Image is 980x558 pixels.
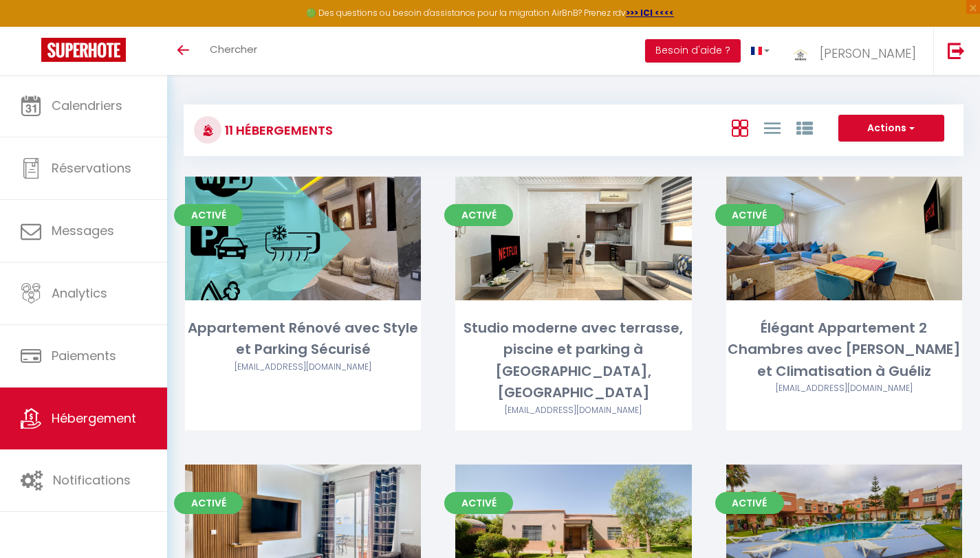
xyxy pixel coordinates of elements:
[185,361,421,374] div: Airbnb
[53,471,131,489] span: Notifications
[715,204,784,226] span: Activé
[780,27,933,75] a: ... [PERSON_NAME]
[41,38,126,62] img: Super Booking
[732,116,748,139] a: Vue en Box
[796,116,813,139] a: Vue par Groupe
[221,115,333,146] h3: 11 Hébergements
[199,27,268,75] a: Chercher
[726,382,962,395] div: Airbnb
[455,404,691,417] div: Airbnb
[790,39,811,68] img: ...
[52,347,116,364] span: Paiements
[52,159,131,177] span: Réservations
[52,222,114,239] span: Messages
[626,7,674,19] a: >>> ICI <<<<
[174,204,243,226] span: Activé
[838,115,944,142] button: Actions
[52,284,107,302] span: Analytics
[764,116,781,139] a: Vue en Liste
[444,204,513,226] span: Activé
[444,492,513,514] span: Activé
[715,492,784,514] span: Activé
[948,42,965,59] img: logout
[820,45,916,62] span: [PERSON_NAME]
[645,39,741,63] button: Besoin d'aide ?
[185,317,421,361] div: Appartement Rénové avec Style et Parking Sécurisé
[455,317,691,404] div: Studio moderne avec terrasse, piscine et parking à [GEOGRAPHIC_DATA], [GEOGRAPHIC_DATA]
[210,42,257,56] span: Chercher
[174,492,243,514] span: Activé
[726,317,962,382] div: Élégant Appartement 2 Chambres avec [PERSON_NAME] et Climatisation à Guéliz
[52,410,136,427] span: Hébergement
[52,97,122,114] span: Calendriers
